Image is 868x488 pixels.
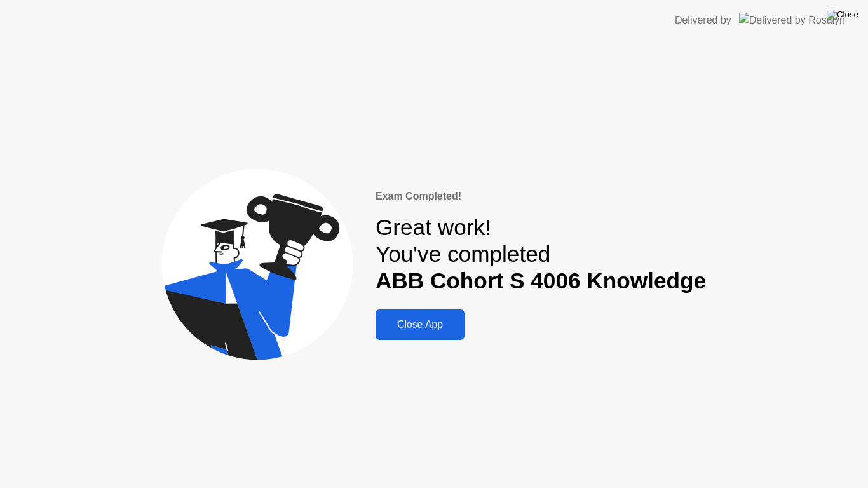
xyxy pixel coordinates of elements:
[376,309,465,340] button: Close App
[739,13,845,27] img: Delivered by Rosalyn
[376,189,706,204] div: Exam Completed!
[376,214,706,295] div: Great work! You've completed
[827,10,858,20] img: Close
[376,268,706,293] b: ABB Cohort S 4006 Knowledge
[675,13,731,28] div: Delivered by
[379,319,461,330] div: Close App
